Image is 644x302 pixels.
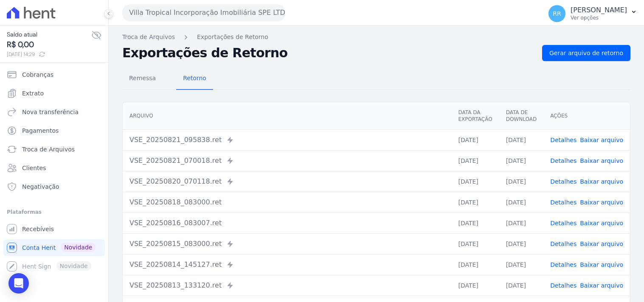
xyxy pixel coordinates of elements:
span: Negativação [22,182,59,191]
a: Extrato [3,85,105,102]
div: VSE_20250815_083000.ret [129,239,444,249]
h2: Exportações de Retorno [122,47,535,59]
div: VSE_20250813_133120.ret [129,280,444,291]
a: Exportações de Retorno [197,33,268,42]
a: Detalhes [550,157,577,164]
td: [DATE] [499,275,543,296]
a: Baixar arquivo [580,137,623,143]
span: RR [553,11,561,17]
a: Baixar arquivo [580,199,623,206]
button: RR [PERSON_NAME] Ver opções [542,2,644,25]
td: [DATE] [451,192,499,213]
span: Remessa [124,70,161,87]
a: Detalhes [550,220,577,226]
th: Data da Exportação [451,102,499,130]
a: Baixar arquivo [580,282,623,289]
div: VSE_20250818_083000.ret [129,197,444,207]
td: [DATE] [499,213,543,233]
th: Arquivo [123,102,451,130]
a: Detalhes [550,261,577,268]
td: [DATE] [499,171,543,192]
td: [DATE] [499,192,543,213]
div: VSE_20250820_070118.ret [129,176,444,187]
a: Clientes [3,159,105,176]
a: Detalhes [550,199,577,206]
td: [DATE] [451,129,499,150]
a: Cobranças [3,66,105,83]
td: [DATE] [499,150,543,171]
span: R$ 0,00 [7,39,91,50]
a: Conta Hent Novidade [3,239,105,256]
a: Negativação [3,178,105,195]
th: Ações [543,102,630,130]
nav: Sidebar [7,66,101,275]
td: [DATE] [451,254,499,275]
td: [DATE] [451,275,499,296]
td: [DATE] [499,129,543,150]
span: Clientes [22,164,46,172]
td: [DATE] [451,171,499,192]
nav: Breadcrumb [122,33,630,42]
a: Retorno [176,68,213,90]
a: Nova transferência [3,103,105,120]
span: [DATE] 14:29 [7,50,91,58]
span: Troca de Arquivos [22,145,75,154]
span: Retorno [178,70,211,87]
a: Baixar arquivo [580,178,623,185]
a: Troca de Arquivos [122,33,175,42]
div: Plataformas [7,207,101,217]
div: VSE_20250814_145127.ret [129,260,444,270]
div: Open Intercom Messenger [8,273,29,294]
a: Troca de Arquivos [3,141,105,158]
p: Ver opções [571,14,627,21]
td: [DATE] [499,254,543,275]
a: Pagamentos [3,122,105,139]
td: [DATE] [499,233,543,254]
span: Extrato [22,89,44,98]
span: Novidade [61,243,96,252]
div: VSE_20250816_083007.ret [129,218,444,228]
a: Remessa [122,68,163,90]
a: Baixar arquivo [580,157,623,164]
td: [DATE] [451,150,499,171]
a: Detalhes [550,240,577,247]
a: Baixar arquivo [580,220,623,226]
span: Conta Hent [22,243,56,252]
a: Detalhes [550,178,577,185]
a: Detalhes [550,137,577,143]
td: [DATE] [451,233,499,254]
button: Villa Tropical Incorporação Imobiliária SPE LTDA [122,4,285,21]
div: VSE_20250821_070018.ret [129,156,444,166]
th: Data de Download [499,102,543,130]
a: Baixar arquivo [580,261,623,268]
a: Recebíveis [3,221,105,238]
span: Gerar arquivo de retorno [549,49,623,57]
td: [DATE] [451,213,499,233]
span: Cobranças [22,70,53,79]
span: Nova transferência [22,108,79,116]
a: Detalhes [550,282,577,289]
span: Recebíveis [22,225,54,233]
span: Saldo atual [7,30,91,39]
a: Gerar arquivo de retorno [542,45,630,61]
a: Baixar arquivo [580,240,623,247]
p: [PERSON_NAME] [571,6,627,14]
div: VSE_20250821_095838.ret [129,135,444,145]
span: Pagamentos [22,126,59,135]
